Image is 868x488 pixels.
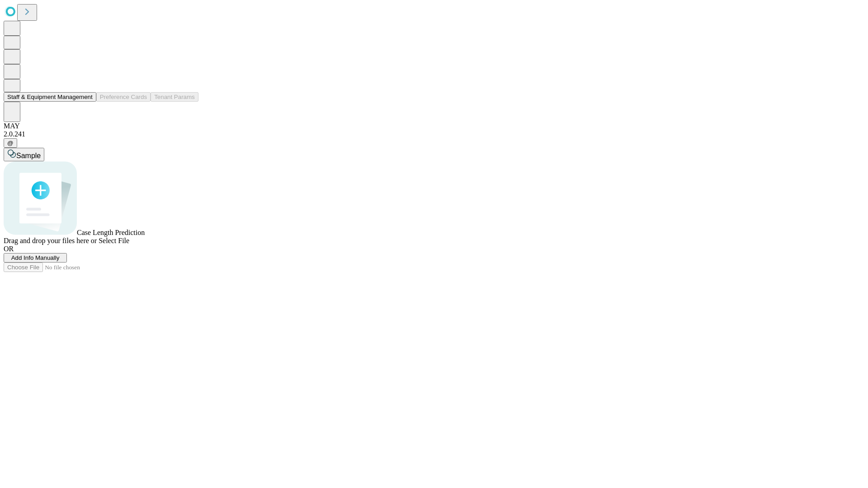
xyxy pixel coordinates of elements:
span: Select File [99,237,129,244]
button: @ [4,138,17,148]
button: Add Info Manually [4,253,67,263]
span: Drag and drop your files here or [4,237,97,244]
span: Sample [16,152,41,160]
button: Sample [4,148,44,161]
button: Staff & Equipment Management [4,92,96,102]
button: Tenant Params [151,92,198,102]
div: 2.0.241 [4,130,864,138]
button: Preference Cards [96,92,151,102]
span: @ [7,140,14,146]
span: Add Info Manually [11,254,60,261]
div: MAY [4,122,864,130]
span: OR [4,245,14,253]
span: Case Length Prediction [77,229,145,236]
